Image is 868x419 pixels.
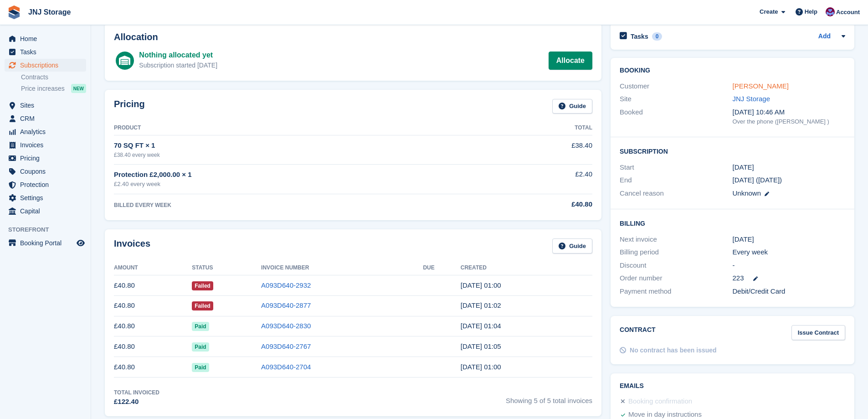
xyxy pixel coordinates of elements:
a: menu [5,46,86,58]
time: 2025-05-03 00:00:08 UTC [461,363,501,371]
span: Failed [192,281,213,290]
a: Guide [552,238,592,253]
div: Booked [620,107,732,126]
a: A093D640-2767 [261,342,311,350]
h2: Billing [620,218,845,228]
span: Storefront [8,225,91,234]
a: A093D640-2830 [261,322,311,330]
time: 2025-05-03 00:00:00 UTC [733,162,754,173]
div: - [733,260,845,271]
a: menu [5,112,86,125]
span: Sites [20,99,75,112]
a: Allocate [549,52,592,70]
a: [PERSON_NAME] [733,82,789,90]
th: Due [423,261,460,275]
span: Protection [20,178,75,191]
a: menu [5,191,86,204]
div: No contract has been issued [630,346,717,355]
div: Total Invoiced [114,388,159,397]
div: Booking confirmation [628,396,692,407]
div: Next invoice [620,234,732,245]
div: Debit/Credit Card [733,286,845,297]
a: menu [5,178,86,191]
h2: Emails [620,383,845,390]
time: 2025-05-17 00:04:40 UTC [461,322,501,330]
img: Jonathan Scrase [826,7,835,16]
div: End [620,175,732,186]
a: A093D640-2704 [261,363,311,371]
time: 2025-05-31 00:00:40 UTC [461,281,501,289]
span: Analytics [20,125,75,138]
td: £40.80 [114,316,192,336]
span: Create [760,7,778,16]
a: menu [5,139,86,151]
span: Booking Portal [20,237,75,249]
div: Payment method [620,286,732,297]
span: Account [836,8,860,17]
time: 2025-05-10 00:05:46 UTC [461,342,501,350]
div: BILLED EVERY WEEK [114,201,491,209]
a: menu [5,59,86,72]
a: Add [818,31,831,42]
h2: Subscription [620,146,845,155]
span: Price increases [21,84,65,93]
th: Status [192,261,261,275]
div: £2.40 every week [114,180,491,189]
span: Subscriptions [20,59,75,72]
a: menu [5,99,86,112]
td: £40.80 [114,357,192,378]
a: JNJ Storage [25,5,74,20]
span: Capital [20,205,75,217]
h2: Contract [620,325,656,340]
a: Contracts [21,73,86,82]
a: JNJ Storage [733,95,770,103]
div: 0 [652,32,663,41]
td: £2.40 [491,164,592,194]
div: £38.40 every week [114,151,491,159]
th: Total [491,121,592,135]
a: Preview store [75,238,86,248]
span: Paid [192,342,209,352]
a: menu [5,237,86,249]
a: menu [5,125,86,138]
h2: Tasks [631,32,648,41]
th: Created [461,261,592,275]
a: Issue Contract [791,325,845,340]
div: Order number [620,273,732,284]
div: Customer [620,81,732,92]
a: A093D640-2877 [261,301,311,309]
div: Subscription started [DATE] [139,61,217,70]
span: Settings [20,191,75,204]
a: menu [5,205,86,217]
td: £40.80 [114,275,192,296]
img: stora-icon-8386f47178a22dfd0bd8f6a31ec36ba5ce8667c1dd55bd0f319d3a0aa187defe.svg [7,5,21,19]
a: menu [5,32,86,45]
span: Showing 5 of 5 total invoices [506,388,592,407]
span: Tasks [20,46,75,58]
div: £40.80 [491,199,592,210]
th: Invoice Number [261,261,423,275]
div: Start [620,162,732,173]
a: menu [5,152,86,165]
div: [DATE] [733,234,845,245]
span: Invoices [20,139,75,151]
div: Site [620,94,732,104]
span: Coupons [20,165,75,178]
div: Cancel reason [620,188,732,199]
th: Product [114,121,491,135]
span: Unknown [733,189,761,197]
h2: Booking [620,67,845,74]
th: Amount [114,261,192,275]
h2: Allocation [114,32,592,42]
div: £122.40 [114,397,159,407]
div: Protection £2,000.00 × 1 [114,170,491,180]
a: Price increases NEW [21,83,86,93]
span: Help [805,7,817,16]
td: £40.80 [114,295,192,316]
a: A093D640-2932 [261,281,311,289]
div: [DATE] 10:46 AM [733,107,845,118]
span: Failed [192,301,213,310]
div: Billing period [620,247,732,258]
span: 223 [733,273,744,284]
div: Over the phone ([PERSON_NAME] ) [733,117,845,126]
